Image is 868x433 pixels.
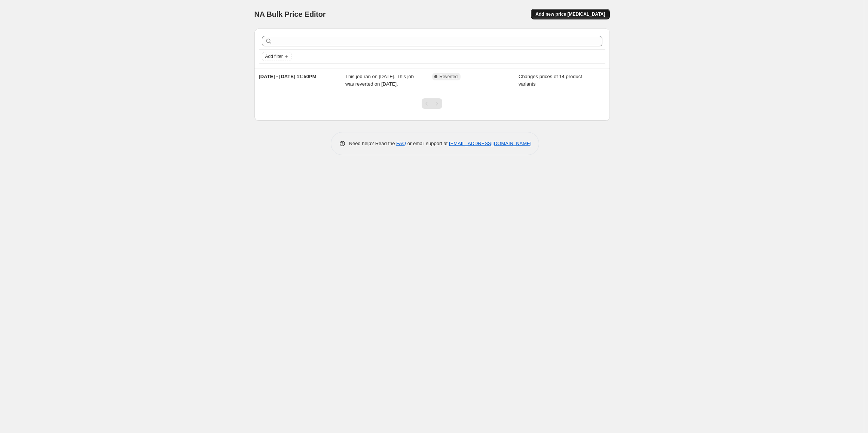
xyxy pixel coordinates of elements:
span: NA Bulk Price Editor [254,10,326,18]
span: This job ran on [DATE]. This job was reverted on [DATE]. [345,74,414,87]
button: Add filter [262,52,292,61]
span: Add new price [MEDICAL_DATA] [535,11,605,17]
a: FAQ [396,141,406,146]
nav: Pagination [422,98,442,109]
span: Reverted [440,74,458,80]
span: Add filter [265,53,283,59]
span: or email support at [406,141,449,146]
span: Need help? Read the [349,141,397,146]
span: [DATE] - [DATE] 11:50PM [259,74,317,79]
a: [EMAIL_ADDRESS][DOMAIN_NAME] [449,141,531,146]
button: Add new price [MEDICAL_DATA] [531,9,609,19]
span: Changes prices of 14 product variants [519,74,582,87]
